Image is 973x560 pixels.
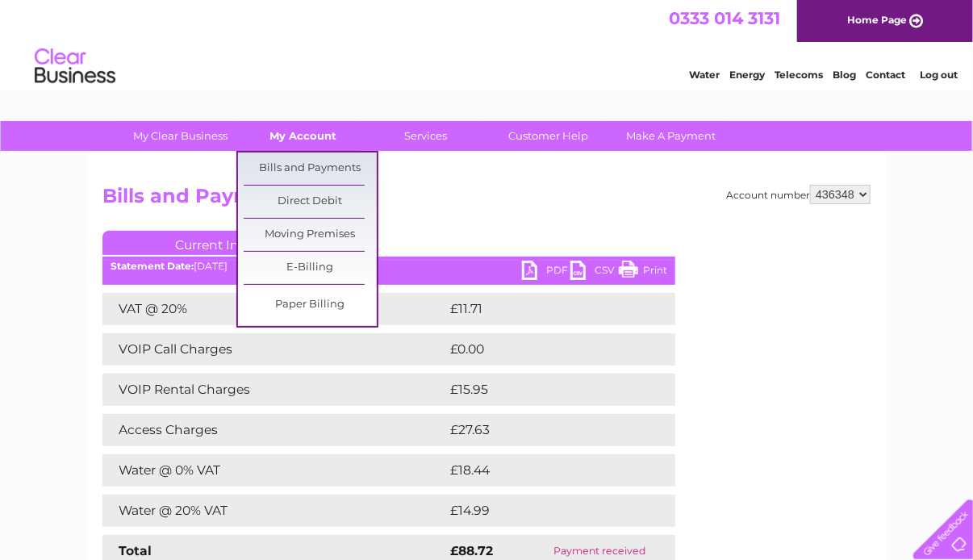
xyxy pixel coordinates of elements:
a: Bills and Payments [244,153,377,185]
td: £11.71 [446,293,637,325]
td: £15.95 [446,374,641,406]
strong: Total [119,543,152,558]
td: Access Charges [102,414,446,446]
b: Statement Date: [111,260,194,272]
a: Print [619,261,667,284]
a: Customer Help [482,121,616,151]
a: Moving Premises [244,219,377,251]
strong: £88.72 [450,543,493,558]
div: Account number [726,185,871,204]
a: Make A Payment [605,121,738,151]
td: Water @ 20% VAT [102,495,446,527]
a: My Clear Business [115,121,248,151]
td: £0.00 [446,333,638,366]
div: Clear Business is a trading name of Verastar Limited (registered in [GEOGRAPHIC_DATA] No. 3667643... [106,9,869,78]
a: E-Billing [244,252,377,284]
a: Blog [833,69,856,81]
a: 0333 014 3131 [669,8,780,28]
td: VOIP Call Charges [102,333,446,366]
td: VAT @ 20% [102,293,446,325]
a: Log out [920,69,958,81]
td: £27.63 [446,414,642,446]
a: Services [360,121,493,151]
td: £18.44 [446,454,642,487]
a: Direct Debit [244,186,377,218]
a: Paper Billing [244,289,377,321]
a: Water [689,69,720,81]
a: Telecoms [775,69,823,81]
a: My Account [237,121,370,151]
td: Water @ 0% VAT [102,454,446,487]
a: Current Invoice [102,231,345,255]
td: £14.99 [446,495,642,527]
a: Energy [729,69,765,81]
a: PDF [522,261,570,284]
a: CSV [570,261,619,284]
h2: Bills and Payments [102,185,871,215]
div: [DATE] [102,261,675,272]
td: VOIP Rental Charges [102,374,446,406]
a: Contact [866,69,905,81]
img: logo.png [34,42,116,91]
